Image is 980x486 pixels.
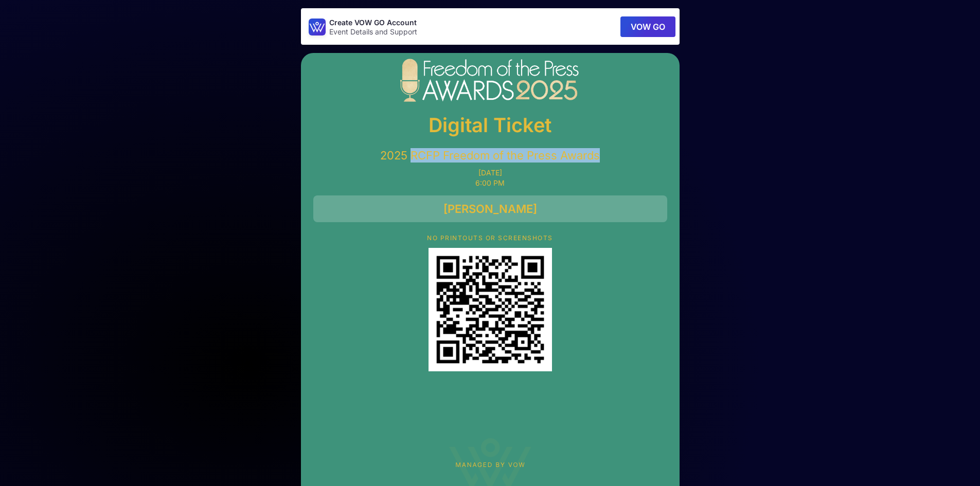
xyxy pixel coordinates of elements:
p: Digital Ticket [313,110,667,140]
p: NO PRINTOUTS OR SCREENSHOTS [313,235,667,242]
p: Event Details and Support [329,28,417,36]
p: [DATE] [313,169,667,177]
p: 2025 RCFP Freedom of the Press Awards [313,148,667,163]
div: QR Code [429,248,552,371]
p: Create VOW GO Account [329,17,417,28]
div: [PERSON_NAME] [313,195,667,222]
p: 6:00 PM [313,179,667,187]
button: VOW GO [620,16,675,37]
